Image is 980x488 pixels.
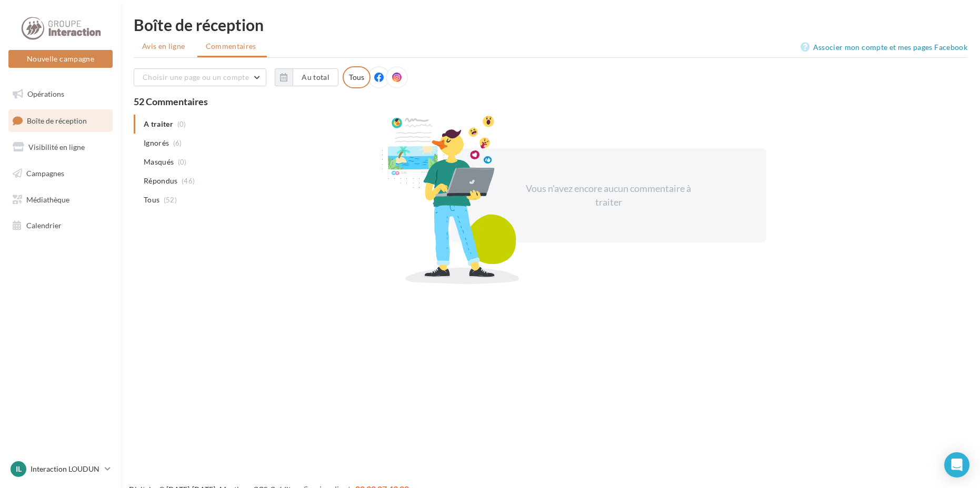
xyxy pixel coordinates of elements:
span: (46) [182,177,195,185]
a: Visibilité en ligne [6,136,115,158]
span: Opérations [27,89,64,98]
span: Avis en ligne [142,41,185,52]
span: IL [16,464,22,474]
button: Nouvelle campagne [8,50,113,68]
a: Calendrier [6,215,115,237]
span: (6) [173,139,182,147]
span: Calendrier [26,221,62,230]
span: Campagnes [26,169,64,178]
div: Boîte de réception [134,17,967,33]
a: IL Interaction LOUDUN [8,459,113,479]
span: Tous [144,195,159,205]
div: Vous n'avez encore aucun commentaire à traiter [518,182,699,209]
a: Associer mon compte et mes pages Facebook [801,41,967,54]
a: Médiathèque [6,189,115,211]
div: Open Intercom Messenger [944,452,969,477]
span: (0) [178,158,187,166]
span: (52) [164,196,177,204]
span: Boîte de réception [27,116,87,125]
span: Ignorés [144,138,169,148]
div: Tous [343,66,371,88]
div: 52 Commentaires [134,97,967,106]
a: Campagnes [6,162,115,185]
span: Médiathèque [26,195,69,204]
button: Au total [293,68,338,86]
a: Boîte de réception [6,109,115,132]
p: Interaction LOUDUN [31,464,101,474]
span: Masqués [144,157,174,167]
span: Visibilité en ligne [28,143,85,151]
span: Choisir une page ou un compte [143,73,249,82]
a: Opérations [6,83,115,105]
span: Répondus [144,176,178,186]
button: Choisir une page ou un compte [134,68,266,86]
button: Au total [275,68,338,86]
